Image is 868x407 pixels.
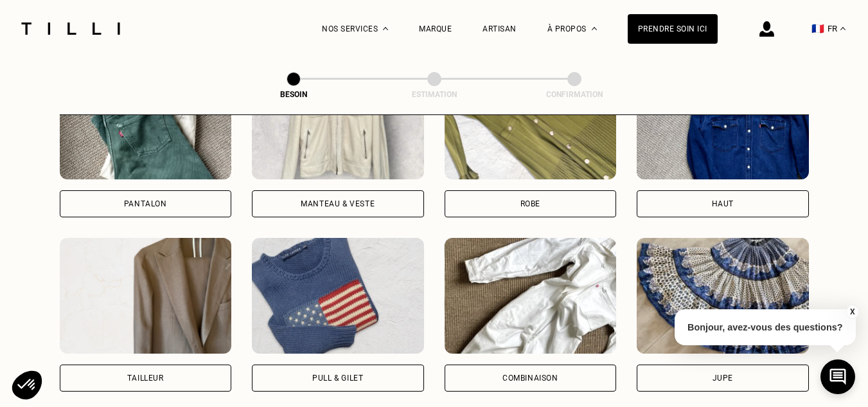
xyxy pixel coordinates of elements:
div: Besoin [229,90,358,99]
button: X [846,305,858,319]
img: Tilli retouche votre Jupe [637,238,809,354]
img: Logo du service de couturière Tilli [17,23,125,35]
a: Prendre soin ici [628,14,718,44]
div: Robe [520,200,540,208]
img: Tilli retouche votre Pantalon [60,64,232,179]
img: Tilli retouche votre Combinaison [445,238,617,354]
img: Tilli retouche votre Haut [637,64,809,179]
img: Tilli retouche votre Pull & gilet [252,238,424,354]
div: Confirmation [510,90,639,99]
div: Manteau & Veste [301,200,375,208]
div: Combinaison [502,374,558,382]
img: Tilli retouche votre Tailleur [60,238,232,354]
div: Estimation [370,90,499,99]
span: 🇫🇷 [811,23,824,35]
div: Jupe [713,374,733,382]
div: Pull & gilet [312,374,363,382]
img: Menu déroulant [383,27,388,30]
a: Artisan [483,24,517,33]
img: Tilli retouche votre Robe [445,64,617,179]
img: menu déroulant [840,27,846,30]
img: icône connexion [759,21,774,37]
div: Haut [712,200,734,208]
div: Pantalon [124,200,167,208]
p: Bonjour, avez-vous des questions? [675,309,856,345]
div: Tailleur [127,374,164,382]
img: Tilli retouche votre Manteau & Veste [252,64,424,179]
img: Menu déroulant à propos [592,27,597,30]
a: Marque [419,24,452,33]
